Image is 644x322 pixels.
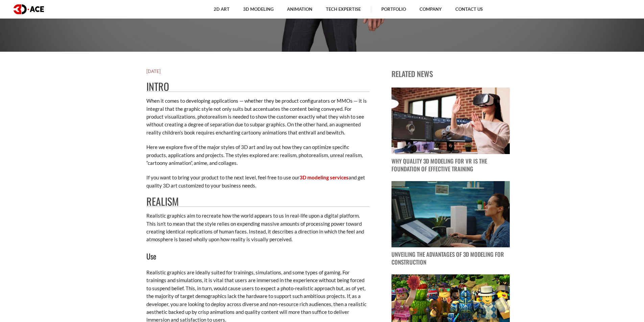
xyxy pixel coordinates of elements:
h5: [DATE] [146,68,369,75]
a: blog post image Why Quality 3D Modeling for VR Is the Foundation of Effective Training [391,88,510,173]
img: blog post image [391,181,510,248]
p: Here we explore five of the major styles of 3D art and lay out how they can optimize specific pro... [146,143,369,167]
h2: Realism [146,196,369,207]
p: Realistic graphics aim to recreate how the world appears to us in real-life upon a digital platfo... [146,212,369,244]
p: Why Quality 3D Modeling for VR Is the Foundation of Effective Training [391,157,510,173]
p: When it comes to developing applications — whether they be product configurators or MMOs — it is ... [146,97,369,137]
a: 3D modeling services [300,174,349,180]
p: Unveiling the Advantages of 3D Modeling for Construction [391,251,510,266]
img: blog post image [391,88,510,154]
img: logo dark [14,4,44,14]
h2: Intro [146,81,369,92]
p: Related news [391,68,510,79]
h3: Use [146,250,369,262]
p: If you want to bring your product to the next level, feel free to use our and get quality 3D art ... [146,174,369,190]
a: blog post image Unveiling the Advantages of 3D Modeling for Construction [391,181,510,267]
